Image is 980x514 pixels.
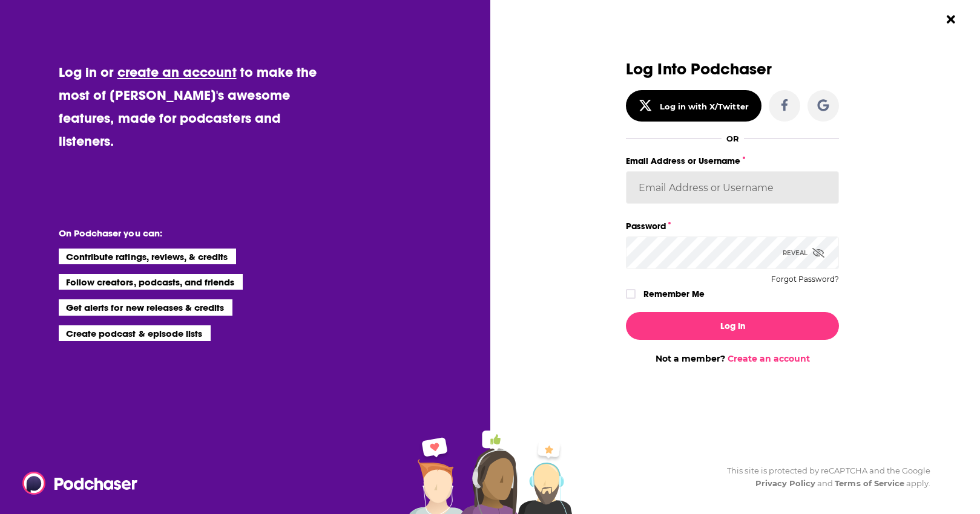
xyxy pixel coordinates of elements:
a: create an account [117,63,237,80]
li: Follow creators, podcasts, and friends [59,274,243,290]
label: Password [626,218,839,234]
li: Contribute ratings, reviews, & credits [59,249,237,264]
div: OR [726,134,739,143]
li: Create podcast & episode lists [59,325,211,341]
button: Close Button [939,8,962,31]
li: On Podchaser you can: [59,227,301,239]
a: Privacy Policy [755,478,816,488]
a: Create an account [728,353,810,364]
li: Get alerts for new releases & credits [59,299,232,315]
a: Podchaser - Follow, Share and Rate Podcasts [22,472,129,495]
div: Log in with X/Twitter [660,102,749,111]
a: Terms of Service [835,478,904,488]
button: Log in with X/Twitter [626,90,761,122]
input: Email Address or Username [626,171,839,204]
div: This site is protected by reCAPTCHA and the Google and apply. [717,464,930,490]
button: Forgot Password? [771,275,839,284]
img: Podchaser - Follow, Share and Rate Podcasts [22,472,139,495]
label: Email Address or Username [626,153,839,169]
div: Not a member? [626,353,839,364]
div: Reveal [783,236,824,269]
h3: Log Into Podchaser [626,60,839,78]
label: Remember Me [643,286,705,302]
button: Log In [626,312,839,340]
